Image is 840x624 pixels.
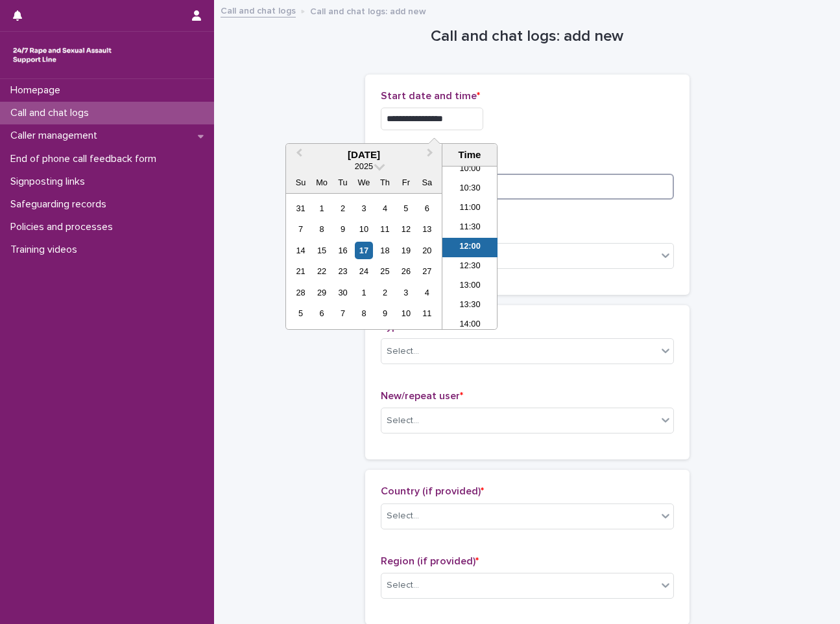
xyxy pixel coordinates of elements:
[418,174,436,191] div: Sa
[221,3,296,17] a: Call and chat logs
[442,316,498,335] li: 14:00
[313,200,330,217] div: Choose Monday, September 1st, 2025
[446,149,494,161] div: Time
[334,200,352,217] div: Choose Tuesday, September 2nd, 2025
[10,42,114,68] img: rhQMoQhaT3yELyF149Cw
[418,200,436,217] div: Choose Saturday, September 6th, 2025
[442,199,498,218] li: 11:00
[442,257,498,277] li: 12:30
[5,198,117,211] p: Safeguarding records
[397,220,414,238] div: Choose Friday, September 12th, 2025
[397,262,414,280] div: Choose Friday, September 26th, 2025
[381,91,480,101] span: Start date and time
[355,161,373,171] span: 2025
[421,145,442,166] button: Next Month
[5,221,123,233] p: Policies and processes
[442,277,498,296] li: 13:00
[381,391,463,401] span: New/repeat user
[313,262,330,280] div: Choose Monday, September 22nd, 2025
[418,262,436,280] div: Choose Saturday, September 27th, 2025
[442,179,498,199] li: 10:30
[313,284,330,301] div: Choose Monday, September 29th, 2025
[313,305,330,322] div: Choose Monday, October 6th, 2025
[418,284,436,301] div: Choose Saturday, October 4th, 2025
[376,200,394,217] div: Choose Thursday, September 4th, 2025
[290,198,437,324] div: month 2025-09
[355,174,372,191] div: We
[397,174,414,191] div: Fr
[5,84,71,97] p: Homepage
[334,305,352,322] div: Choose Tuesday, October 7th, 2025
[355,284,372,301] div: Choose Wednesday, October 1st, 2025
[334,262,352,280] div: Choose Tuesday, September 23rd, 2025
[5,107,99,119] p: Call and chat logs
[397,242,414,259] div: Choose Friday, September 19th, 2025
[334,284,352,301] div: Choose Tuesday, September 30th, 2025
[355,220,372,238] div: Choose Wednesday, September 10th, 2025
[292,284,309,301] div: Choose Sunday, September 28th, 2025
[292,220,309,238] div: Choose Sunday, September 7th, 2025
[334,242,352,259] div: Choose Tuesday, September 16th, 2025
[376,284,394,301] div: Choose Thursday, October 2nd, 2025
[397,305,414,322] div: Choose Friday, October 10th, 2025
[5,153,167,165] p: End of phone call feedback form
[313,242,330,259] div: Choose Monday, September 15th, 2025
[418,242,436,259] div: Choose Saturday, September 20th, 2025
[397,200,414,217] div: Choose Friday, September 5th, 2025
[313,220,330,238] div: Choose Monday, September 8th, 2025
[442,238,498,257] li: 12:00
[355,242,372,259] div: Choose Wednesday, September 17th, 2025
[287,145,308,166] button: Previous Month
[292,242,309,259] div: Choose Sunday, September 14th, 2025
[292,305,309,322] div: Choose Sunday, October 5th, 2025
[5,244,88,256] p: Training videos
[442,296,498,316] li: 13:30
[397,284,414,301] div: Choose Friday, October 3rd, 2025
[334,220,352,238] div: Choose Tuesday, September 9th, 2025
[418,305,436,322] div: Choose Saturday, October 11th, 2025
[334,174,352,191] div: Tu
[292,262,309,280] div: Choose Sunday, September 21st, 2025
[286,149,442,161] div: [DATE]
[387,579,419,592] div: Select...
[365,27,690,46] h1: Call and chat logs: add new
[355,305,372,322] div: Choose Wednesday, October 8th, 2025
[387,345,419,358] div: Select...
[376,262,394,280] div: Choose Thursday, September 25th, 2025
[310,3,426,17] p: Call and chat logs: add new
[442,218,498,238] li: 11:30
[292,174,309,191] div: Su
[381,486,484,496] span: Country (if provided)
[387,509,419,523] div: Select...
[376,242,394,259] div: Choose Thursday, September 18th, 2025
[5,130,108,142] p: Caller management
[313,174,330,191] div: Mo
[442,160,498,179] li: 10:00
[5,176,95,188] p: Signposting links
[376,305,394,322] div: Choose Thursday, October 9th, 2025
[418,220,436,238] div: Choose Saturday, September 13th, 2025
[355,200,372,217] div: Choose Wednesday, September 3rd, 2025
[376,174,394,191] div: Th
[387,414,419,428] div: Select...
[381,556,479,566] span: Region (if provided)
[292,200,309,217] div: Choose Sunday, August 31st, 2025
[376,220,394,238] div: Choose Thursday, September 11th, 2025
[355,262,372,280] div: Choose Wednesday, September 24th, 2025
